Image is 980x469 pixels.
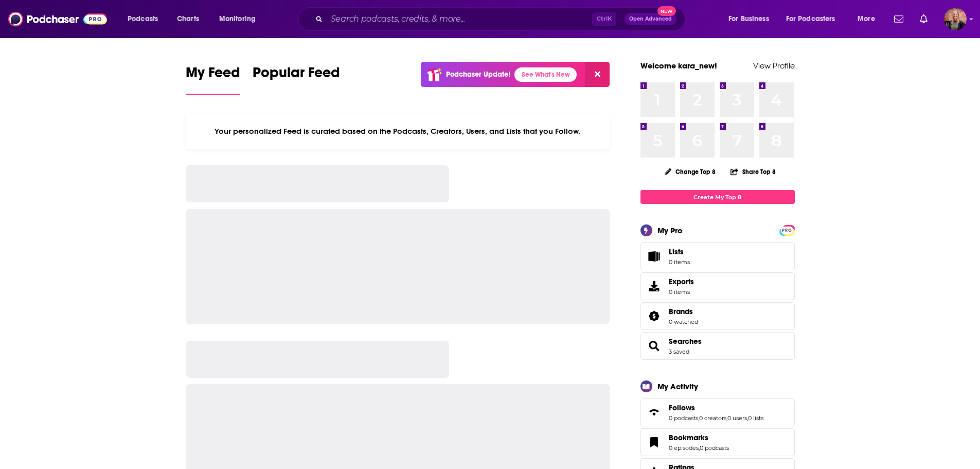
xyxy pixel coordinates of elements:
span: Follows [669,403,695,412]
a: Show notifications dropdown [890,10,907,28]
a: Welcome kara_new! [640,61,717,71]
span: Ctrl K [592,12,616,26]
span: Open Advanced [629,16,672,22]
span: Lists [669,247,684,256]
a: 0 episodes [669,444,699,451]
span: Popular Feed [253,64,340,88]
button: open menu [779,11,850,27]
button: Share Top 8 [730,162,776,182]
button: open menu [850,11,888,27]
button: open menu [212,11,269,27]
a: View Profile [753,61,795,71]
img: Podchaser - Follow, Share and Rate Podcasts [8,9,107,29]
div: My Pro [657,225,683,235]
a: Brands [644,309,665,323]
a: See What's New [514,67,577,82]
span: PRO [781,227,793,234]
span: , [699,444,700,451]
a: My Feed [186,64,240,95]
a: 3 saved [669,348,689,355]
a: 0 users [727,414,747,422]
span: Brands [669,307,693,316]
a: PRO [781,226,793,234]
a: 0 podcasts [700,444,729,451]
a: Bookmarks [644,435,665,449]
a: Exports [640,272,795,300]
a: 0 lists [748,414,763,422]
span: Searches [640,332,795,360]
span: , [698,414,699,422]
input: Search podcasts, credits, & more... [327,11,592,27]
span: Bookmarks [640,428,795,456]
div: My Activity [657,381,698,391]
span: Lists [669,247,690,256]
div: Your personalized Feed is curated based on the Podcasts, Creators, Users, and Lists that you Follow. [186,114,610,149]
span: Monitoring [219,12,256,26]
div: Search podcasts, credits, & more... [308,7,695,31]
a: Follows [669,403,763,412]
span: , [726,414,727,422]
span: Exports [669,277,694,286]
span: 0 items [669,288,694,296]
span: New [657,6,676,16]
span: Podcasts [128,12,158,26]
span: Exports [644,279,665,293]
a: Follows [644,405,665,420]
span: Brands [640,302,795,330]
span: For Podcasters [786,12,835,26]
span: My Feed [186,64,240,88]
button: open menu [120,11,171,27]
span: Charts [177,12,199,26]
a: Searches [644,339,665,353]
span: Logged in as kara_new [944,8,967,30]
a: 0 watched [669,318,698,325]
span: More [858,12,875,26]
p: Podchaser Update! [446,70,510,79]
a: Brands [669,307,698,316]
a: 0 creators [699,414,726,422]
a: 0 podcasts [669,414,698,422]
button: Change Top 8 [658,165,722,178]
button: open menu [721,11,782,27]
a: Searches [669,337,702,346]
button: Show profile menu [944,8,967,30]
span: 0 items [669,258,690,266]
span: Bookmarks [669,433,708,442]
a: Show notifications dropdown [916,10,932,28]
a: Create My Top 8 [640,190,795,204]
a: Lists [640,242,795,270]
a: Bookmarks [669,433,729,442]
img: User Profile [944,8,967,30]
a: Popular Feed [253,64,340,95]
span: Follows [640,398,795,426]
span: For Business [728,12,769,26]
span: , [747,414,748,422]
a: Charts [170,11,205,27]
button: Open AdvancedNew [625,13,676,25]
span: Lists [644,249,665,264]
